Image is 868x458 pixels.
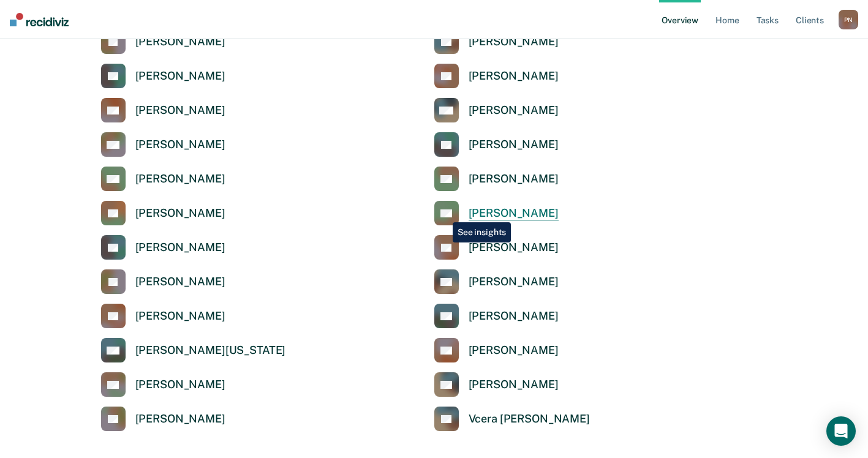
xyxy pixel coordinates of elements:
[469,378,559,392] div: [PERSON_NAME]
[135,206,225,220] div: [PERSON_NAME]
[101,269,225,294] a: [PERSON_NAME]
[101,372,225,397] a: [PERSON_NAME]
[469,69,559,83] div: [PERSON_NAME]
[101,64,225,88] a: [PERSON_NAME]
[469,241,559,255] div: [PERSON_NAME]
[101,29,225,54] a: [PERSON_NAME]
[469,172,559,186] div: [PERSON_NAME]
[434,201,559,225] a: [PERSON_NAME]
[839,10,858,29] div: P N
[101,98,225,122] a: [PERSON_NAME]
[434,235,559,260] a: [PERSON_NAME]
[469,103,559,118] div: [PERSON_NAME]
[135,412,225,426] div: [PERSON_NAME]
[469,275,559,289] div: [PERSON_NAME]
[469,35,559,49] div: [PERSON_NAME]
[434,372,559,397] a: [PERSON_NAME]
[839,10,858,29] button: PN
[101,167,225,191] a: [PERSON_NAME]
[135,172,225,186] div: [PERSON_NAME]
[469,206,559,220] div: [PERSON_NAME]
[10,13,69,26] img: Recidiviz
[434,132,559,157] a: [PERSON_NAME]
[135,241,225,255] div: [PERSON_NAME]
[434,269,559,294] a: [PERSON_NAME]
[434,98,559,122] a: [PERSON_NAME]
[135,35,225,49] div: [PERSON_NAME]
[101,304,225,328] a: [PERSON_NAME]
[434,407,590,431] a: Vcera [PERSON_NAME]
[101,338,286,362] a: [PERSON_NAME][US_STATE]
[469,343,559,358] div: [PERSON_NAME]
[135,309,225,323] div: [PERSON_NAME]
[469,138,559,152] div: [PERSON_NAME]
[434,29,559,54] a: [PERSON_NAME]
[469,412,590,426] div: Vcera [PERSON_NAME]
[434,64,559,88] a: [PERSON_NAME]
[434,304,559,328] a: [PERSON_NAME]
[826,416,856,446] div: Open Intercom Messenger
[469,309,559,323] div: [PERSON_NAME]
[135,343,286,358] div: [PERSON_NAME][US_STATE]
[135,378,225,392] div: [PERSON_NAME]
[101,132,225,157] a: [PERSON_NAME]
[135,103,225,118] div: [PERSON_NAME]
[101,407,225,431] a: [PERSON_NAME]
[101,235,225,260] a: [PERSON_NAME]
[135,275,225,289] div: [PERSON_NAME]
[101,201,225,225] a: [PERSON_NAME]
[434,167,559,191] a: [PERSON_NAME]
[434,338,559,362] a: [PERSON_NAME]
[135,138,225,152] div: [PERSON_NAME]
[135,69,225,83] div: [PERSON_NAME]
